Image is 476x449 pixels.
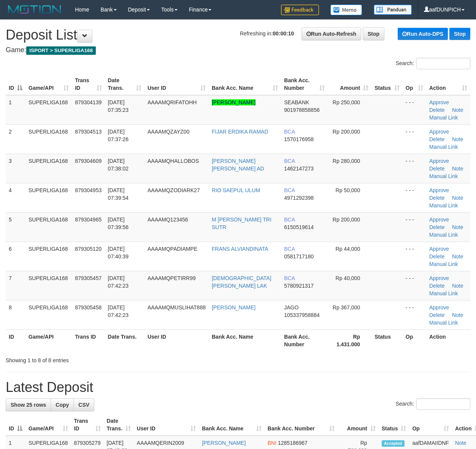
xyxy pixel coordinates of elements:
td: SUPERLIGA168 [25,183,72,212]
a: Note [452,283,463,289]
a: Delete [429,312,444,318]
img: Button%20Memo.svg [330,5,362,15]
span: Copy 1285186967 to clipboard [278,440,308,446]
span: Copy 4971292398 to clipboard [284,195,314,201]
a: Approve [429,217,449,223]
td: SUPERLIGA168 [25,124,72,154]
td: SUPERLIGA168 [25,242,72,271]
th: Trans ID: activate to sort column ascending [71,414,104,436]
a: Delete [429,166,444,172]
a: Note [452,195,463,201]
span: [DATE] 07:39:54 [108,187,129,201]
a: Note [455,440,466,446]
img: panduan.png [374,5,412,15]
a: Run Auto-DPS [398,28,448,40]
input: Search: [416,398,470,410]
th: Op: activate to sort column ascending [409,414,452,436]
span: [DATE] 07:40:39 [108,246,129,260]
th: Game/API: activate to sort column ascending [25,73,72,95]
span: 879304953 [75,187,102,193]
a: Note [452,136,463,142]
th: Status: activate to sort column ascending [371,73,403,95]
span: [DATE] 07:38:02 [108,158,129,172]
a: Manual Link [429,144,458,150]
div: Showing 1 to 8 of 8 entries [6,353,193,364]
span: BCA [284,246,295,252]
span: BCA [284,217,295,223]
span: Copy [56,402,69,408]
td: SUPERLIGA168 [25,212,72,242]
a: Manual Link [429,232,458,238]
td: 3 [6,154,25,183]
a: Note [452,107,463,113]
th: Op: activate to sort column ascending [403,73,426,95]
h1: Deposit List [6,27,470,43]
a: Stop [363,27,384,40]
td: 5 [6,212,25,242]
th: Bank Acc. Number: activate to sort column ascending [265,414,338,436]
span: 879305458 [75,304,102,310]
span: 879304965 [75,217,102,223]
span: Copy 901978858856 to clipboard [284,107,319,113]
img: MOTION_logo.png [6,4,63,15]
span: Rp 280,000 [333,158,360,164]
span: Rp 200,000 [333,129,360,135]
span: BCA [284,275,295,281]
span: Copy 105337958884 to clipboard [284,312,319,318]
a: Approve [429,187,449,193]
span: 879305457 [75,275,102,281]
th: Trans ID [72,330,105,351]
a: Delete [429,107,444,113]
span: 879305120 [75,246,102,252]
th: Op [403,330,426,351]
a: FRANS ALVIANDINATA [212,246,268,252]
span: Rp 367,000 [333,304,360,310]
th: Amount: activate to sort column ascending [328,73,372,95]
h4: Game: [6,46,470,54]
td: SUPERLIGA168 [25,271,72,300]
th: ID [6,330,25,351]
label: Search: [396,58,470,69]
a: Approve [429,304,449,310]
img: Feedback.jpg [281,5,319,15]
td: 4 [6,183,25,212]
span: Copy 1570176958 to clipboard [284,136,314,142]
a: CSV [73,398,94,411]
span: Refreshing in: [240,30,294,37]
td: - - - [403,183,426,212]
td: SUPERLIGA168 [25,95,72,125]
label: Search: [396,398,470,410]
a: Delete [429,136,444,142]
a: FIJAR ERDIKA RAMAD [212,129,268,135]
a: Manual Link [429,320,458,326]
a: Approve [429,246,449,252]
a: Delete [429,253,444,260]
a: Manual Link [429,261,458,267]
span: SEABANK [284,99,309,105]
span: ISPORT > SUPERLIGA168 [26,46,96,55]
td: 1 [6,95,25,125]
td: SUPERLIGA168 [25,154,72,183]
h1: Latest Deposit [6,380,470,395]
th: Bank Acc. Name: activate to sort column ascending [209,73,281,95]
th: Amount: activate to sort column ascending [338,414,379,436]
td: - - - [403,300,426,330]
a: Note [452,253,463,260]
span: AAAAMQMUSLIHAT888 [148,304,206,310]
td: 8 [6,300,25,330]
span: [DATE] 07:35:23 [108,99,129,113]
a: Note [452,312,463,318]
span: Copy 0581717180 to clipboard [284,253,314,260]
th: Game/API [25,330,72,351]
th: ID: activate to sort column descending [6,73,25,95]
th: Date Trans. [105,330,144,351]
span: AAAAMQHALLOBOS [148,158,199,164]
input: Search: [416,58,470,69]
th: Date Trans.: activate to sort column ascending [105,73,144,95]
a: Delete [429,283,444,289]
a: M [PERSON_NAME] TRI SUTR [212,217,271,230]
span: 879304513 [75,129,102,135]
td: - - - [403,212,426,242]
a: Delete [429,195,444,201]
span: Rp 250,000 [333,99,360,105]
